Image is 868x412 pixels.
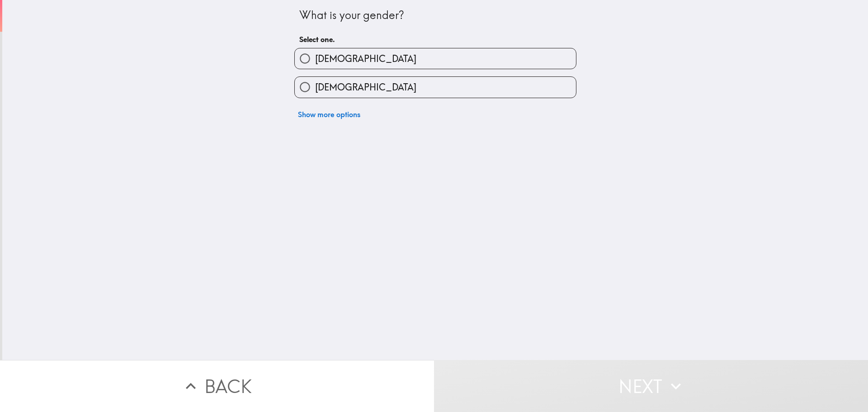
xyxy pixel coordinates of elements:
span: [DEMOGRAPHIC_DATA] [315,52,416,65]
button: Next [434,360,868,412]
button: [DEMOGRAPHIC_DATA] [295,48,576,69]
h6: Select one. [299,34,571,44]
div: What is your gender? [299,8,571,23]
button: Show more options [294,105,364,123]
button: [DEMOGRAPHIC_DATA] [295,77,576,97]
span: [DEMOGRAPHIC_DATA] [315,81,416,94]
